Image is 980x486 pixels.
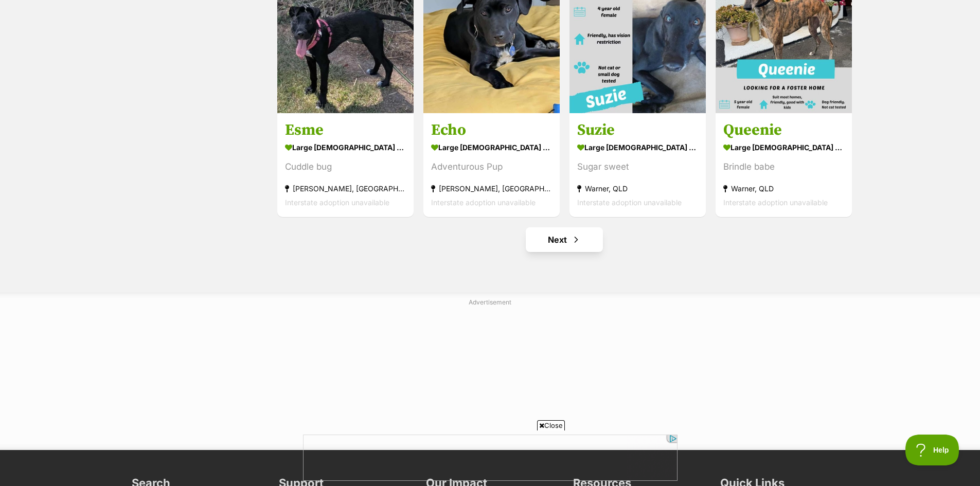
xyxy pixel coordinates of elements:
[285,198,389,207] span: Interstate adoption unavailable
[526,227,603,252] a: Next page
[723,160,844,174] div: Brindle babe
[723,140,844,155] div: large [DEMOGRAPHIC_DATA] Dog
[577,160,698,174] div: Sugar sweet
[241,311,740,440] iframe: Advertisement
[537,420,565,430] span: Close
[277,113,414,217] a: Esme large [DEMOGRAPHIC_DATA] Dog Cuddle bug [PERSON_NAME], [GEOGRAPHIC_DATA] Interstate adoption...
[431,140,552,155] div: large [DEMOGRAPHIC_DATA] Dog
[716,113,852,217] a: Queenie large [DEMOGRAPHIC_DATA] Dog Brindle babe Warner, QLD Interstate adoption unavailable fav...
[431,182,552,195] div: [PERSON_NAME], [GEOGRAPHIC_DATA]
[276,227,853,252] nav: Pagination
[569,113,706,217] a: Suzie large [DEMOGRAPHIC_DATA] Dog Sugar sweet Warner, QLD Interstate adoption unavailable favourite
[723,120,844,140] h3: Queenie
[285,140,406,155] div: large [DEMOGRAPHIC_DATA] Dog
[285,160,406,174] div: Cuddle bug
[723,198,828,207] span: Interstate adoption unavailable
[285,120,406,140] h3: Esme
[431,120,552,140] h3: Echo
[577,198,682,207] span: Interstate adoption unavailable
[723,182,844,195] div: Warner, QLD
[285,182,406,195] div: [PERSON_NAME], [GEOGRAPHIC_DATA]
[423,113,560,217] a: Echo large [DEMOGRAPHIC_DATA] Dog Adventurous Pup [PERSON_NAME], [GEOGRAPHIC_DATA] Interstate ado...
[577,120,698,140] h3: Suzie
[905,435,959,465] iframe: Help Scout Beacon - Open
[577,140,698,155] div: large [DEMOGRAPHIC_DATA] Dog
[431,198,536,207] span: Interstate adoption unavailable
[303,435,678,481] iframe: Advertisement
[431,160,552,174] div: Adventurous Pup
[577,182,698,195] div: Warner, QLD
